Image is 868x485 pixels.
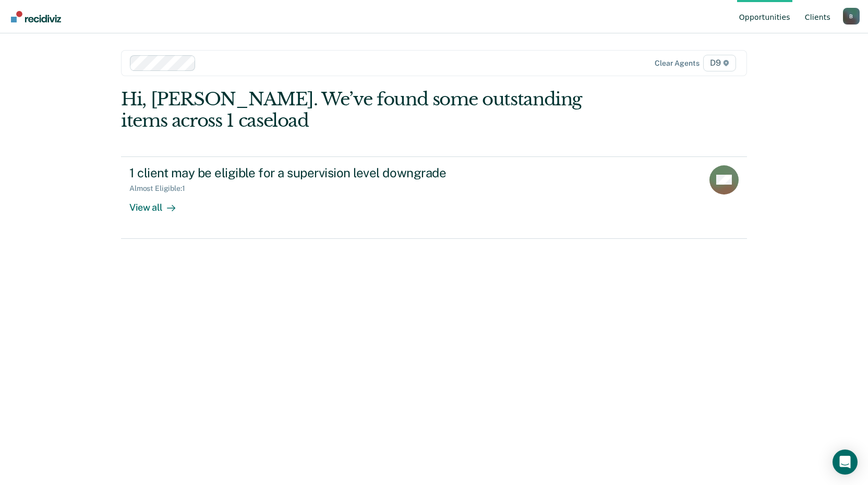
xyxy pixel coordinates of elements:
[703,55,736,71] span: D9
[843,8,860,25] div: B
[11,11,61,22] img: Recidiviz
[129,165,496,180] div: 1 client may be eligible for a supervision level downgrade
[655,59,699,68] div: Clear agents
[833,450,858,475] div: Open Intercom Messenger
[129,184,194,193] div: Almost Eligible : 1
[121,89,622,131] div: Hi, [PERSON_NAME]. We’ve found some outstanding items across 1 caseload
[121,156,747,239] a: 1 client may be eligible for a supervision level downgradeAlmost Eligible:1View all
[843,8,860,25] button: Profile dropdown button
[129,193,188,213] div: View all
